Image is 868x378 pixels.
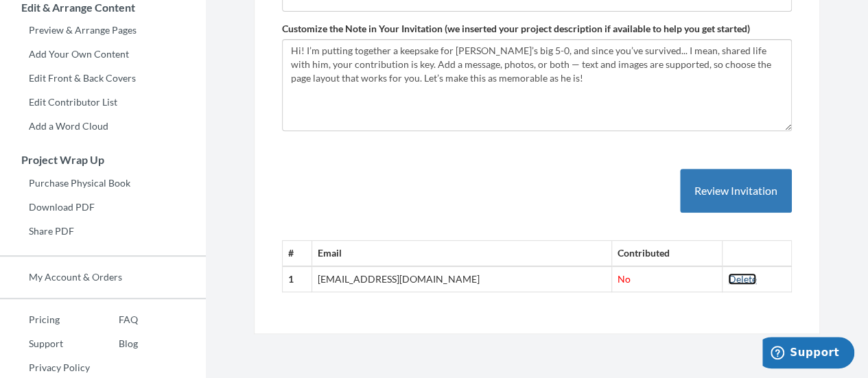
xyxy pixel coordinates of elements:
[762,337,854,371] iframe: Opens a widget where you can chat to one of our agents
[282,39,792,131] textarea: Hi! I’m putting together a keepsake for [PERSON_NAME]’s big 5-0, and since you’ve survived... I m...
[312,266,612,292] td: [EMAIL_ADDRESS][DOMAIN_NAME]
[283,266,312,292] th: 1
[312,241,612,266] th: Email
[728,273,756,285] a: Delete
[612,241,723,266] th: Contributed
[1,1,206,14] h3: Edit & Arrange Content
[618,273,631,285] span: No
[90,309,138,330] a: FAQ
[283,241,312,266] th: #
[680,169,792,213] button: Review Invitation
[282,22,750,36] label: Customize the Note in Your Invitation (we inserted your project description if available to help ...
[90,333,138,354] a: Blog
[1,154,206,166] h3: Project Wrap Up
